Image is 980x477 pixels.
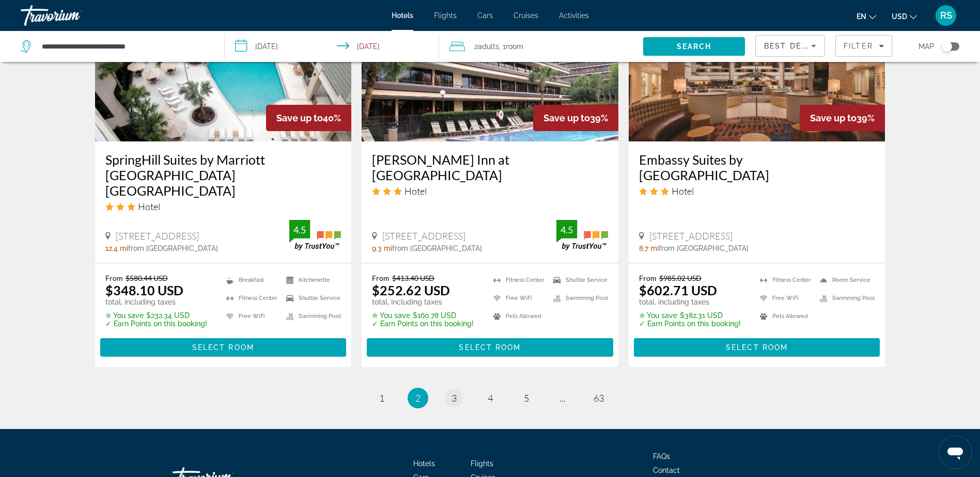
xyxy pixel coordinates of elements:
[276,113,323,123] span: Save up to
[659,274,702,282] del: $985.02 USD
[764,40,816,52] mat-select: Sort by
[477,11,493,20] a: Cars
[392,244,482,252] span: from [GEOGRAPHIC_DATA]
[100,341,347,352] a: Select Room
[543,113,590,123] span: Save up to
[415,392,421,404] span: 2
[548,292,608,305] li: Swimming Pool
[95,388,885,408] nav: Pagination
[116,230,199,242] span: [STREET_ADDRESS]
[857,9,876,24] button: Change language
[815,292,875,305] li: Swimming Pool
[281,292,341,305] li: Shuttle Service
[835,35,892,57] button: Filters
[372,298,474,306] p: total, including taxes
[939,436,972,469] iframe: Button to launch messaging window
[281,310,341,323] li: Swimming Pool
[372,274,390,282] span: From
[105,320,207,328] p: ✓ Earn Points on this booking!
[726,343,788,352] span: Select Room
[100,338,347,357] button: Select Room
[559,392,566,404] span: ...
[105,311,207,320] p: $232.34 USD
[634,341,880,352] a: Select Room
[105,274,123,282] span: From
[372,152,608,183] h3: [PERSON_NAME] Inn at [GEOGRAPHIC_DATA]
[639,311,677,320] span: ✮ You save
[499,39,523,54] span: , 1
[372,311,474,320] p: $160.78 USD
[934,42,959,51] button: Toggle map
[379,392,384,404] span: 1
[105,298,207,306] p: total, including taxes
[800,105,885,131] div: 39%
[221,310,281,323] li: Free WiFi
[105,311,144,320] span: ✮ You save
[105,152,341,198] a: SpringHill Suites by Marriott [GEOGRAPHIC_DATA] [GEOGRAPHIC_DATA]
[594,392,604,404] span: 63
[488,292,548,305] li: Free WiFi
[372,320,474,328] p: ✓ Earn Points on this booking!
[892,12,907,21] span: USD
[533,105,618,131] div: 39%
[559,11,589,20] a: Activities
[372,282,450,298] ins: $252.62 USD
[940,10,952,21] span: RS
[639,282,717,298] ins: $602.71 USD
[372,311,410,320] span: ✮ You save
[372,185,608,197] div: 3 star Hotel
[815,274,875,287] li: Room Service
[643,37,745,56] button: Search
[653,452,670,460] a: FAQs
[281,274,341,287] li: Kitchenette
[488,310,548,323] li: Pets Allowed
[225,31,439,62] button: Select check in and out date
[488,392,493,404] span: 4
[105,282,183,298] ins: $348.10 USD
[221,292,281,305] li: Fitness Center
[413,459,435,468] a: Hotels
[126,274,168,282] del: $580.44 USD
[488,274,548,287] li: Fitness Center
[810,113,857,123] span: Save up to
[367,338,613,357] button: Select Room
[289,224,310,236] div: 4.5
[382,230,465,242] span: [STREET_ADDRESS]
[459,343,521,352] span: Select Room
[524,392,529,404] span: 5
[506,42,523,51] span: Room
[41,39,209,54] input: Search hotel destination
[128,244,218,252] span: from [GEOGRAPHIC_DATA]
[844,42,873,50] span: Filter
[639,298,741,306] p: total, including taxes
[932,5,959,26] button: User Menu
[892,9,917,24] button: Change currency
[478,42,499,51] span: Adults
[548,274,608,287] li: Shuttle Service
[556,220,608,250] img: TrustYou guest rating badge
[634,338,880,357] button: Select Room
[138,201,160,212] span: Hotel
[672,185,694,197] span: Hotel
[434,11,457,20] a: Flights
[105,201,341,212] div: 3 star Hotel
[452,392,457,404] span: 3
[392,11,413,20] a: Hotels
[639,244,659,252] span: 8.7 mi
[653,466,680,474] a: Contact
[919,39,934,54] span: Map
[639,274,657,282] span: From
[755,292,815,305] li: Free WiFi
[105,244,128,252] span: 12.4 mi
[639,185,875,197] div: 3 star Hotel
[639,152,875,183] a: Embassy Suites by [GEOGRAPHIC_DATA]
[439,31,643,62] button: Travelers: 2 adults, 0 children
[471,459,493,468] a: Flights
